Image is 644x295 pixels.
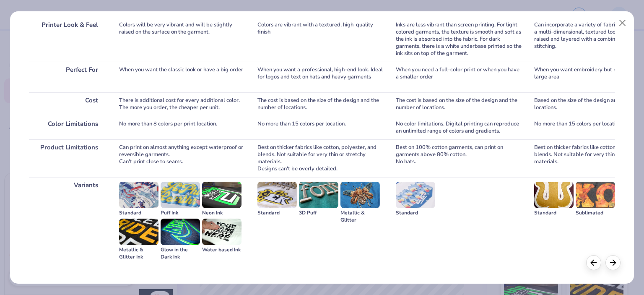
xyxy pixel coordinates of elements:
[119,17,245,62] div: Colors will be very vibrant and will be slightly raised on the surface on the garment.
[119,139,245,177] div: Can print on almost anything except waterproof or reversible garments. Can't print close to seams.
[257,139,383,177] div: Best on thicker fabrics like cotton, polyester, and blends. Not suitable for very thin or stretch...
[202,246,241,253] div: Water based Ink
[161,182,200,208] img: Puff Ink
[29,139,106,177] div: Product Limitations
[119,219,158,245] img: Metallic & Glitter Ink
[396,139,522,177] div: Best on 100% cotton garments, can print on garments above 80% cotton. No hats.
[29,62,106,92] div: Perfect For
[257,17,383,62] div: Colors are vibrant with a textured, high-quality finish
[257,182,297,208] img: Standard
[257,116,383,139] div: No more than 15 colors per location.
[576,209,615,217] div: Sublimated
[340,209,380,224] div: Metallic & Glitter
[29,92,106,116] div: Cost
[299,209,338,217] div: 3D Puff
[161,219,200,245] img: Glow in the Dark Ink
[396,209,435,217] div: Standard
[119,62,245,92] div: When you want the classic look or have a big order
[29,116,106,139] div: Color Limitations
[534,182,574,208] img: Standard
[202,219,241,245] img: Water based Ink
[257,92,383,116] div: The cost is based on the size of the design and the number of locations.
[119,182,158,208] img: Standard
[161,246,200,261] div: Glow in the Dark Ink
[119,209,158,217] div: Standard
[29,17,106,62] div: Printer Look & Feel
[119,246,158,261] div: Metallic & Glitter Ink
[29,177,106,265] div: Variants
[396,182,435,208] img: Standard
[396,62,522,92] div: When you need a full-color print or when you have a smaller order
[396,17,522,62] div: Inks are less vibrant than screen printing. For light colored garments, the texture is smooth and...
[119,116,245,139] div: No more than 8 colors per print location.
[396,92,522,116] div: The cost is based on the size of the design and the number of locations.
[257,62,383,92] div: When you want a professional, high-end look. Ideal for logos and text on hats and heavy garments
[340,182,380,208] img: Metallic & Glitter
[615,15,631,31] button: Close
[202,209,241,217] div: Neon Ink
[257,209,297,217] div: Standard
[119,92,245,116] div: There is additional cost for every additional color. The more you order, the cheaper per unit.
[161,209,200,217] div: Puff Ink
[202,182,241,208] img: Neon Ink
[576,182,615,208] img: Sublimated
[396,116,522,139] div: No color limitations. Digital printing can reproduce an unlimited range of colors and gradients.
[299,182,338,208] img: 3D Puff
[534,209,574,217] div: Standard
